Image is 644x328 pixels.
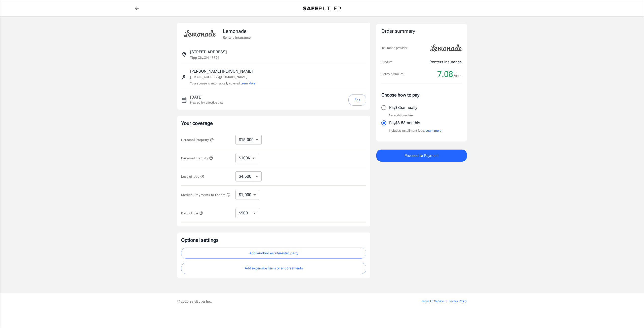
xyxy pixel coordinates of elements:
p: Renters Insurance [429,59,462,65]
svg: New policy start date [181,97,187,103]
img: Lemonade [427,41,465,55]
div: Order summary [381,28,462,35]
span: Personal Liability [181,156,213,160]
span: 7.08 [437,69,453,79]
p: [PERSON_NAME] [PERSON_NAME] [190,68,255,74]
p: Policy premium [381,72,403,77]
a: Privacy Policy [449,299,467,303]
span: Proceed to Payment [405,152,439,159]
a: back to quotes [132,3,142,13]
p: Choose how to pay [381,91,462,98]
svg: Insured address [181,52,187,58]
span: Medical Payments to Others [181,193,230,197]
button: Add expensive items or endorsements [181,263,366,274]
p: Renters Insurance [223,35,251,40]
svg: Insured person [181,74,187,80]
p: Tipp City , OH 45371 [190,55,220,60]
button: Proceed to Payment [376,150,467,162]
img: Lemonade [181,27,219,41]
p: Your spouse is automatically covered. [190,81,255,86]
p: [DATE] [190,94,223,100]
p: Insurance provider [381,45,407,51]
span: Personal Property [181,138,214,142]
button: Personal Liability [181,155,213,161]
p: [STREET_ADDRESS] [190,49,227,55]
a: Terms Of Service [421,299,444,303]
p: Product [381,60,392,65]
p: © 2025 SafeButler Inc. [177,299,393,304]
p: [EMAIL_ADDRESS][DOMAIN_NAME] [190,74,255,80]
p: Your coverage [181,120,366,127]
span: /mo. [454,72,462,79]
p: Lemonade [223,27,251,35]
img: Back to quotes [303,7,341,11]
button: Learn more [425,128,441,133]
p: No additional fee. [389,113,414,118]
p: Includes installment fees. [389,128,441,133]
span: Deductible [181,211,203,215]
button: Deductible [181,210,203,216]
button: Learn More [240,81,255,86]
button: Loss of Use [181,173,204,179]
button: Edit [348,94,366,106]
span: | [446,299,447,303]
span: Loss of Use [181,175,204,178]
p: Pay $85 annually [389,105,417,111]
button: Medical Payments to Others [181,192,230,198]
p: Optional settings [181,237,366,244]
button: Personal Property [181,137,214,143]
p: New policy effective date [190,100,223,105]
p: Pay $8.58 monthly [389,120,420,126]
button: Add landlord as interested party [181,248,366,259]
